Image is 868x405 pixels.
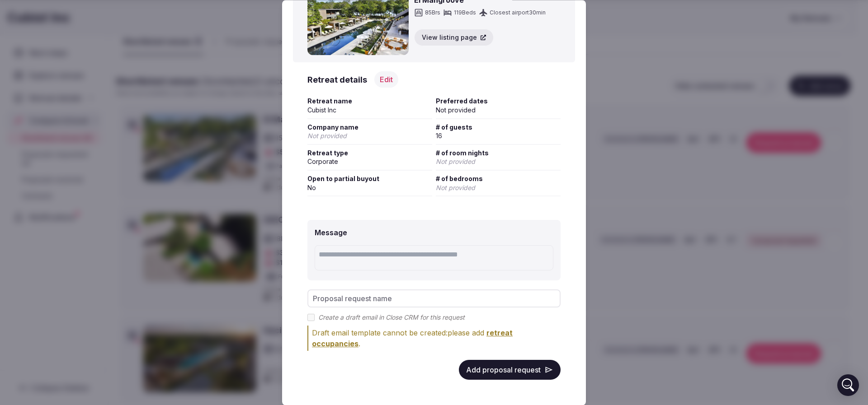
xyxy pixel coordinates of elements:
[436,123,561,132] span: # of guests
[490,9,546,17] span: Closest airport 30 min
[307,123,432,132] span: Company name
[318,313,465,322] label: Create a draft email in Close CRM for this request
[312,328,561,349] div: Draft email template cannot be created: please add
[436,158,475,166] span: Not provided
[414,29,546,47] a: View listing page
[315,228,347,237] label: Message
[374,72,398,88] button: Edit
[459,360,561,380] button: Add proposal request
[436,149,561,158] span: # of room nights
[307,74,367,85] h3: Retreat details
[307,106,432,115] div: Cubist Inc
[307,158,432,167] div: Corporate
[436,175,561,184] span: # of bedrooms
[436,106,561,115] div: Not provided
[436,184,475,191] span: Not provided
[414,29,494,47] button: View listing page
[436,132,561,141] div: 16
[436,97,561,106] span: Preferred dates
[307,149,432,158] span: Retreat type
[454,9,476,17] span: 119 Beds
[307,132,347,140] span: Not provided
[307,175,432,184] span: Open to partial buyout
[312,329,513,349] span: .
[307,97,432,106] span: Retreat name
[425,9,440,17] span: 85 Brs
[312,329,513,349] span: retreat occupancies
[307,183,432,192] div: No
